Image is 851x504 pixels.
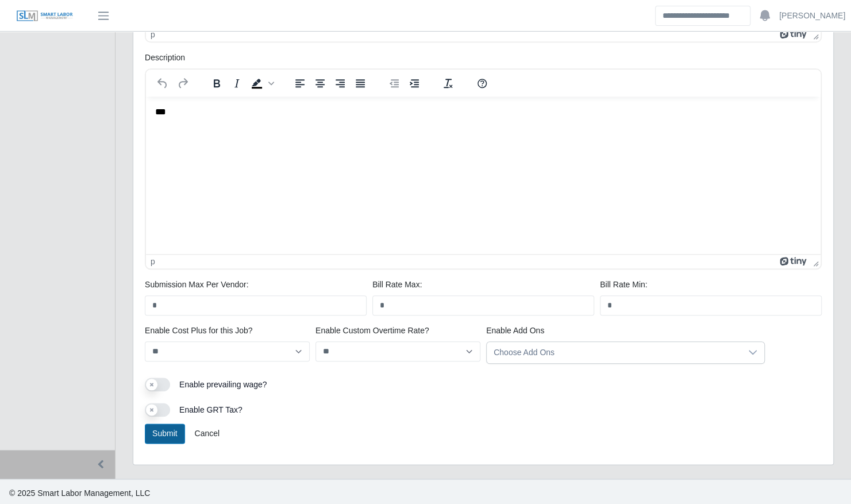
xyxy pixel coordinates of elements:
button: Decrease indent [384,75,404,91]
button: Align right [330,75,350,91]
button: Submit [145,424,185,444]
a: Cancel [187,424,227,444]
div: Press the Up and Down arrow keys to resize the editor. [808,28,821,41]
button: Justify [351,75,370,91]
div: p [151,257,155,266]
div: Choose Add Ons [487,342,741,363]
button: Clear formatting [438,75,458,91]
label: Bill Rate Max: [372,279,422,291]
div: Press the Up and Down arrow keys to resize the editor. [808,255,821,268]
button: Undo [153,75,172,91]
a: Powered by Tiny [780,257,808,266]
button: Align left [290,75,310,91]
button: Bold [207,75,226,91]
span: Enable prevailing wage? [179,380,267,389]
button: Enable prevailing wage? [145,378,170,391]
span: © 2025 Smart Labor Management, LLC [9,488,150,498]
button: Help [472,75,492,91]
button: Italic [227,75,247,91]
button: Redo [173,75,192,91]
label: Description [145,52,185,64]
label: Enable Custom Overtime Rate? [315,325,429,337]
iframe: Rich Text Area [146,97,821,254]
input: Search [655,6,750,26]
div: p [151,30,155,39]
label: Submission Max Per Vendor: [145,279,249,291]
label: Bill Rate Min: [600,279,647,291]
button: Increase indent [405,75,424,91]
label: Enable Cost Plus for this Job? [145,325,253,337]
a: Powered by Tiny [780,30,808,39]
img: SLM Logo [16,10,74,22]
button: Align center [310,75,330,91]
span: Enable GRT Tax? [179,405,242,414]
body: Rich Text Area. Press ALT-0 for help. [9,9,665,22]
a: [PERSON_NAME] [779,10,845,22]
div: Background color Black [247,75,276,91]
label: Enable Add Ons [486,325,544,337]
button: Enable GRT Tax? [145,403,170,417]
